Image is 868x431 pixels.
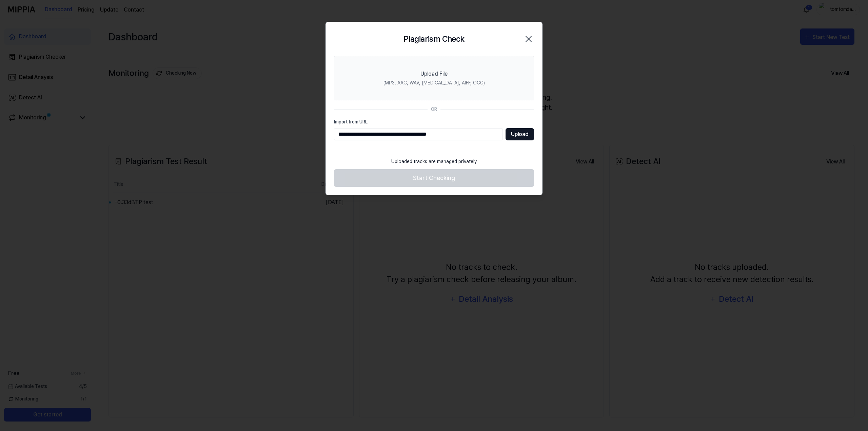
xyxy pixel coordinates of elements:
button: Upload [506,128,534,140]
div: (MP3, AAC, WAV, [MEDICAL_DATA], AIFF, OGG) [383,79,485,86]
div: Upload File [420,70,448,78]
div: OR [431,106,437,113]
h2: Plagiarism Check [403,33,464,45]
div: Uploaded tracks are managed privately [387,154,481,169]
label: Import from URL [334,118,534,125]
